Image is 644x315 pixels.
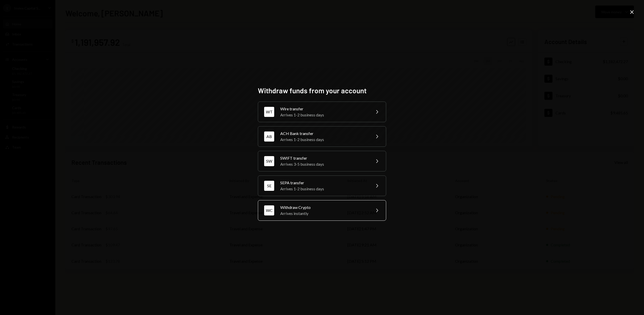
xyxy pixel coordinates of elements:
div: SW [264,156,274,166]
div: Arrives 1-2 business days [280,137,368,143]
button: ABACH Bank transferArrives 1-2 business days [258,126,386,147]
div: SWIFT transfer [280,155,368,161]
div: Arrives instantly [280,210,368,216]
div: Wire transfer [280,106,368,112]
div: ACH Bank transfer [280,130,368,137]
div: Arrives 3-5 business days [280,161,368,167]
button: WTWire transferArrives 1-2 business days [258,102,386,122]
div: Arrives 1-2 business days [280,112,368,118]
button: WCWithdraw CryptoArrives instantly [258,200,386,221]
div: AB [264,131,274,142]
div: Withdraw Crypto [280,204,368,210]
button: SESEPA transferArrives 1-2 business days [258,175,386,196]
div: WC [264,205,274,215]
div: WT [264,107,274,117]
div: SE [264,181,274,191]
button: SWSWIFT transferArrives 3-5 business days [258,151,386,171]
div: SEPA transfer [280,180,368,186]
h2: Withdraw funds from your account [258,86,386,96]
div: Arrives 1-2 business days [280,186,368,192]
